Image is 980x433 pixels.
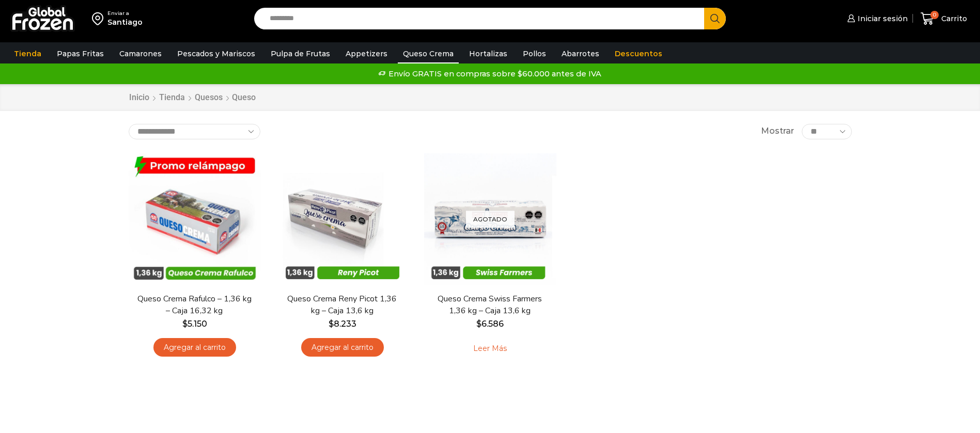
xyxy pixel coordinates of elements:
img: address-field-icon.svg [92,10,107,27]
bdi: 5.150 [182,319,207,329]
a: Queso Crema Rafulco – 1,36 kg – Caja 16,32 kg [135,293,254,317]
a: 0 Carrito [918,7,970,31]
span: Iniciar sesión [855,13,908,24]
a: Leé más sobre “Queso Crema Swiss Farmers 1,36 kg - Caja 13,6 kg” [457,338,523,360]
a: Pollos [518,44,551,63]
a: Quesos [194,92,223,104]
bdi: 6.586 [476,319,504,329]
span: 0 [930,11,939,19]
span: $ [476,319,481,329]
a: Agregar al carrito: “Queso Crema Reny Picot 1,36 kg - Caja 13,6 kg” [301,338,384,357]
a: Tienda [159,92,185,104]
h1: Queso [232,92,256,102]
span: Mostrar [761,125,794,137]
div: Santiago [107,17,143,27]
a: Pescados y Mariscos [172,44,260,63]
a: Papas Fritas [52,44,109,63]
span: $ [182,319,188,329]
a: Inicio [129,92,150,104]
a: Queso Crema Swiss Farmers 1,36 kg – Caja 13,6 kg [430,293,549,317]
button: Search button [704,8,726,29]
a: Appetizers [340,44,393,63]
a: Iniciar sesión [845,8,908,29]
nav: Breadcrumb [129,92,256,104]
a: Tienda [9,44,46,63]
a: Abarrotes [556,44,604,63]
a: Queso Crema [398,44,459,63]
select: Pedido de la tienda [129,124,260,139]
a: Agregar al carrito: “Queso Crema Rafulco - 1,36 kg - Caja 16,32 kg” [153,338,236,357]
a: Descuentos [610,44,667,63]
a: Queso Crema Reny Picot 1,36 kg – Caja 13,6 kg [283,293,401,317]
span: Carrito [939,13,967,24]
a: Pulpa de Frutas [266,44,335,63]
a: Hortalizas [464,44,512,63]
bdi: 8.233 [329,319,356,329]
p: Agotado [466,211,515,228]
span: $ [329,319,334,329]
a: Camarones [114,44,167,63]
div: Enviar a [107,10,143,17]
